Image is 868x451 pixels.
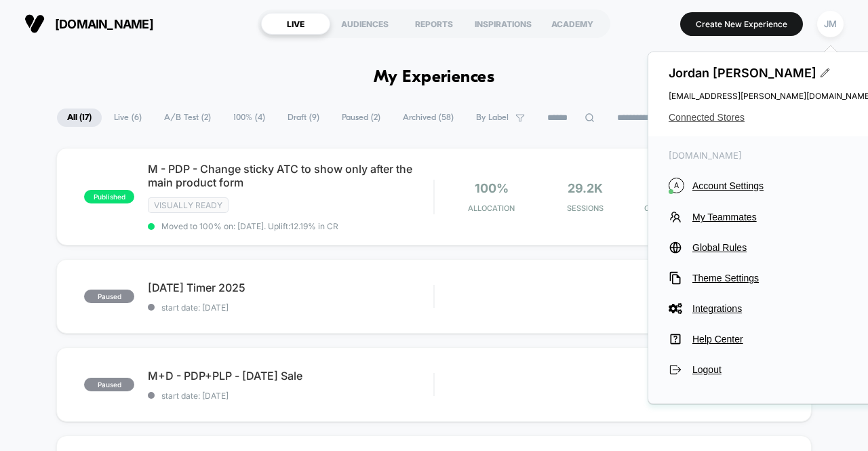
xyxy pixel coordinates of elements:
i: A [669,178,684,193]
img: Visually logo [24,14,45,34]
div: LIVE [261,13,330,35]
div: ACADEMY [538,13,607,35]
span: 29.2k [568,181,603,195]
span: Live ( 6 ) [104,109,152,127]
span: All ( 17 ) [57,109,102,127]
span: Draft ( 9 ) [277,109,330,127]
span: start date: [DATE] [148,391,433,401]
button: JM [813,10,848,38]
div: JM [817,11,844,37]
span: By Label [476,113,509,123]
span: 100% ( 4 ) [223,109,275,127]
span: M - PDP - Change sticky ATC to show only after the main product form [148,162,433,189]
span: published [84,190,134,203]
div: AUDIENCES [330,13,399,35]
div: INSPIRATIONS [469,13,538,35]
span: M+D - PDP+PLP - [DATE] Sale [148,369,433,383]
div: REPORTS [399,13,469,35]
span: Paused ( 2 ) [332,109,391,127]
span: Visually ready [148,197,229,213]
span: A/B Test ( 2 ) [154,109,221,127]
span: Allocation [468,203,515,213]
h1: My Experiences [374,68,495,87]
span: paused [84,378,134,391]
span: CONVERSION RATE [635,203,722,213]
button: Create New Experience [680,12,803,36]
span: Moved to 100% on: [DATE] . Uplift: 12.19% in CR [161,221,338,231]
span: 100% [475,181,509,195]
span: start date: [DATE] [148,302,433,313]
span: [DATE] Timer 2025 [148,281,433,294]
span: Archived ( 58 ) [393,109,464,127]
span: [DOMAIN_NAME] [55,17,153,31]
span: Sessions [542,203,629,213]
span: paused [84,290,134,303]
button: [DOMAIN_NAME] [20,13,157,35]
